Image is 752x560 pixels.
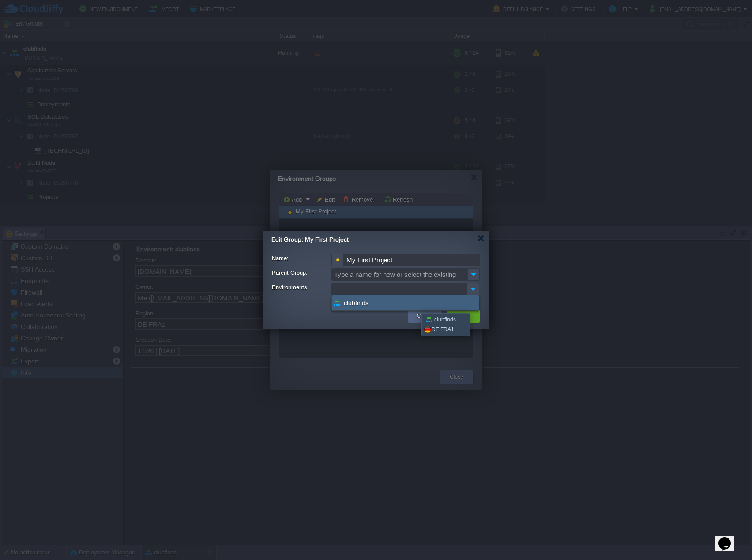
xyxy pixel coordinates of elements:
[271,236,349,243] span: Edit Group: My First Project
[417,312,433,321] button: Cancel
[272,254,331,263] label: Name:
[272,268,331,277] label: Parent Group:
[344,299,368,307] span: clubfinds
[272,283,331,292] label: Environments:
[456,312,470,321] button: Apply
[715,525,743,551] iframe: chat widget
[424,315,467,325] div: clubfinds
[424,325,467,334] div: DE FRA1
